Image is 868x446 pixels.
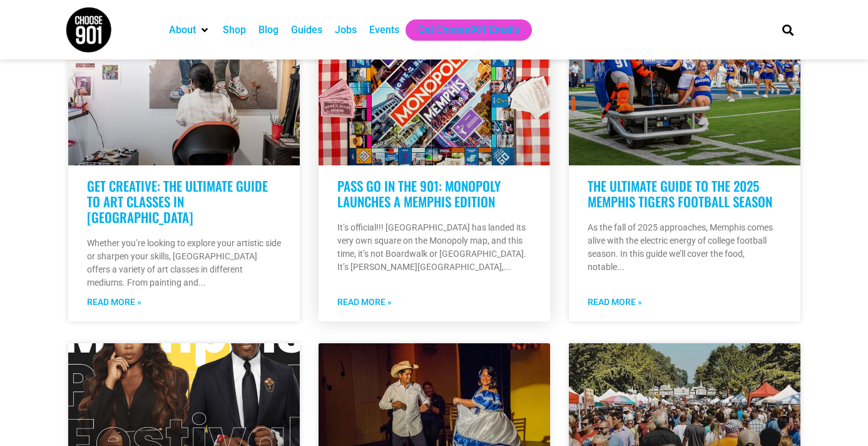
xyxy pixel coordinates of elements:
a: Events [369,23,399,38]
a: Shop [223,23,246,38]
div: Search [777,19,798,40]
a: Pass Go in the 901: Monopoly Launches a Memphis Edition [337,176,501,211]
a: The Ultimate Guide to the 2025 Memphis Tigers Football Season [588,176,772,211]
a: Get Choose901 Emails [418,23,519,38]
a: An artist sits in a chair painting a large portrait of two young musicians playing brass instrume... [68,15,300,165]
a: Read more about Pass Go in the 901: Monopoly Launches a Memphis Edition [337,296,392,309]
a: Read more about The Ultimate Guide to the 2025 Memphis Tigers Football Season [588,296,642,309]
a: Get Creative: The Ultimate Guide to Art Classes in [GEOGRAPHIC_DATA] [87,176,268,227]
p: It’s official!!! [GEOGRAPHIC_DATA] has landed its very own square on the Monopoly map, and this t... [337,221,531,274]
a: Jobs [335,23,357,38]
a: Blog [258,23,278,38]
div: About [163,19,217,41]
a: About [169,23,196,38]
p: Whether you’re looking to explore your artistic side or sharpen your skills, [GEOGRAPHIC_DATA] of... [87,237,281,289]
a: A mascot and cheerleaders on a blue vehicle celebrate on a football field, with more cheerleaders... [569,15,800,165]
a: Guides [291,23,322,38]
p: As the fall of 2025 approaches, Memphis comes alive with the electric energy of college football ... [588,221,782,274]
nav: Main nav [163,19,761,41]
a: Read more about Get Creative: The Ultimate Guide to Art Classes in Memphis [87,296,141,309]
